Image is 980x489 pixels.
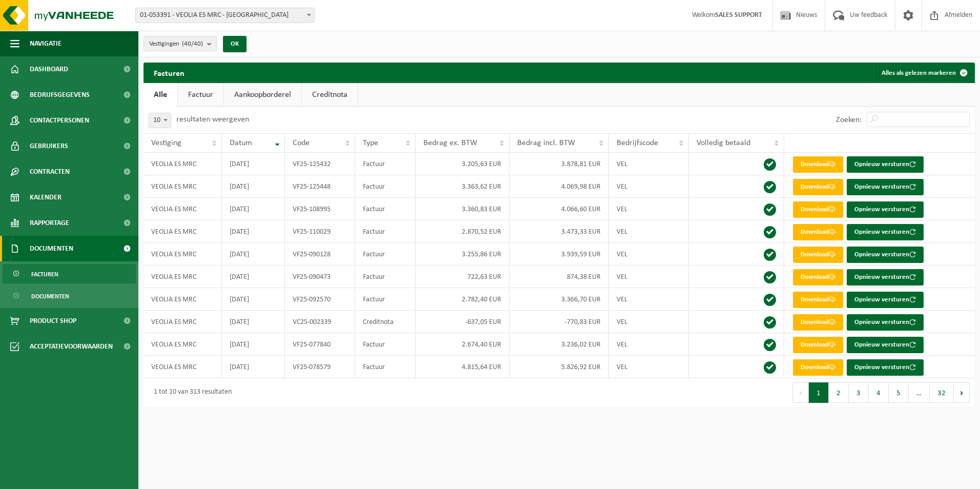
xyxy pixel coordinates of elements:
[609,311,689,333] td: VEL
[355,266,415,288] td: Factuur
[30,308,76,334] span: Product Shop
[847,179,924,195] button: Opnieuw versturen
[144,83,177,107] a: Alle
[30,185,62,210] span: Kalender
[230,139,252,147] span: Datum
[509,243,609,266] td: 3.939,59 EUR
[609,175,689,198] td: VEL
[609,198,689,220] td: VEL
[509,198,609,220] td: 4.066,60 EUR
[363,139,378,147] span: Type
[144,333,222,356] td: VEOLIA ES MRC
[144,175,222,198] td: VEOLIA ES MRC
[416,266,509,288] td: 722,63 EUR
[224,83,301,107] a: Aankoopborderel
[135,8,315,23] span: 01-053391 - VEOLIA ES MRC - ANTWERPEN
[149,383,232,402] div: 1 tot 10 van 313 resultaten
[285,288,355,311] td: VF25-092570
[144,153,222,175] td: VEOLIA ES MRC
[222,220,285,243] td: [DATE]
[144,266,222,288] td: VEOLIA ES MRC
[509,333,609,356] td: 3.236,02 EUR
[793,247,843,263] a: Download
[416,311,509,333] td: -637,05 EUR
[809,382,829,403] button: 1
[697,139,750,147] span: Volledig betaald
[355,153,415,175] td: Factuur
[30,56,68,82] span: Dashboard
[30,159,70,185] span: Contracten
[144,63,195,83] h2: Facturen
[30,133,68,159] span: Gebruikers
[222,333,285,356] td: [DATE]
[793,292,843,308] a: Download
[149,113,171,128] span: 10
[793,179,843,195] a: Download
[222,175,285,198] td: [DATE]
[416,153,509,175] td: 3.205,63 EUR
[793,359,843,376] a: Download
[509,356,609,378] td: 5.826,92 EUR
[509,153,609,175] td: 3.878,81 EUR
[144,311,222,333] td: VEOLIA ES MRC
[793,269,843,286] a: Download
[416,333,509,356] td: 2.674,40 EUR
[355,288,415,311] td: Factuur
[355,198,415,220] td: Factuur
[144,243,222,266] td: VEOLIA ES MRC
[836,116,862,124] label: Zoeken:
[285,175,355,198] td: VF25-125448
[144,288,222,311] td: VEOLIA ES MRC
[285,311,355,333] td: VC25-002339
[954,382,970,403] button: Next
[30,334,113,359] span: Acceptatievoorwaarden
[416,243,509,266] td: 3.255,86 EUR
[847,156,924,173] button: Opnieuw versturen
[222,356,285,378] td: [DATE]
[285,243,355,266] td: VF25-090128
[30,82,90,108] span: Bedrijfsgegevens
[509,288,609,311] td: 3.366,70 EUR
[355,243,415,266] td: Factuur
[285,266,355,288] td: VF25-090473
[416,175,509,198] td: 3.363,62 EUR
[149,36,203,52] span: Vestigingen
[849,382,869,403] button: 3
[509,266,609,288] td: 874,38 EUR
[302,83,358,107] a: Creditnota
[847,269,924,286] button: Opnieuw versturen
[609,288,689,311] td: VEL
[149,113,171,128] span: 10
[889,382,909,403] button: 5
[617,139,658,147] span: Bedrijfscode
[222,311,285,333] td: [DATE]
[416,198,509,220] td: 3.360,83 EUR
[793,314,843,331] a: Download
[30,236,73,261] span: Documenten
[847,224,924,240] button: Opnieuw versturen
[182,40,203,47] count: (40/40)
[144,356,222,378] td: VEOLIA ES MRC
[909,382,930,403] span: …
[869,382,889,403] button: 4
[793,156,843,173] a: Download
[416,356,509,378] td: 4.815,64 EUR
[30,210,69,236] span: Rapportage
[285,220,355,243] td: VF25-110029
[144,36,217,51] button: Vestigingen(40/40)
[793,224,843,240] a: Download
[609,356,689,378] td: VEL
[144,220,222,243] td: VEOLIA ES MRC
[829,382,849,403] button: 2
[355,333,415,356] td: Factuur
[222,266,285,288] td: [DATE]
[793,337,843,353] a: Download
[609,220,689,243] td: VEL
[30,31,62,56] span: Navigatie
[792,382,809,403] button: Previous
[178,83,223,107] a: Factuur
[285,198,355,220] td: VF25-108995
[136,8,314,23] span: 01-053391 - VEOLIA ES MRC - ANTWERPEN
[223,36,247,52] button: OK
[509,175,609,198] td: 4.069,98 EUR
